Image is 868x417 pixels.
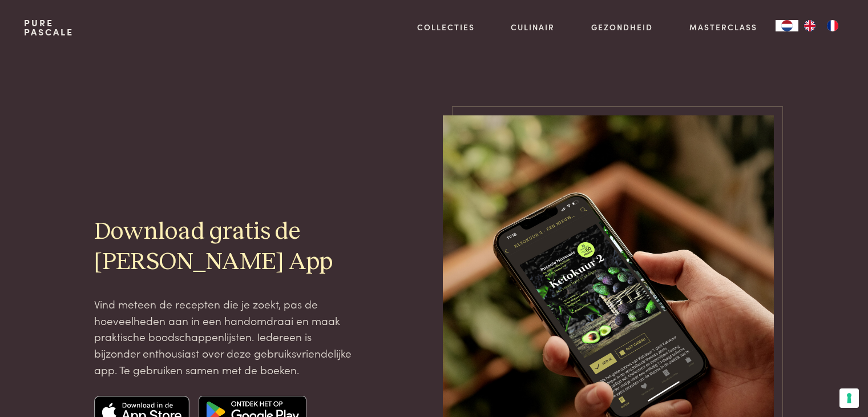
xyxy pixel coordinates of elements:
p: Vind meteen de recepten die je zoekt, pas de hoeveelheden aan in een handomdraai en maak praktisc... [94,296,356,378]
ul: Language list [798,20,844,31]
a: PurePascale [24,18,74,37]
a: FR [821,20,844,31]
div: Language [776,20,798,31]
a: Gezondheid [591,21,653,33]
aside: Language selected: Nederlands [776,20,844,31]
a: EN [798,20,821,31]
a: Masterclass [689,21,757,33]
button: Uw voorkeuren voor toestemming voor trackingtechnologieën [839,388,859,408]
h2: Download gratis de [PERSON_NAME] App [94,217,356,278]
a: Collecties [417,21,475,33]
a: Culinair [511,21,555,33]
a: NL [776,20,798,31]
